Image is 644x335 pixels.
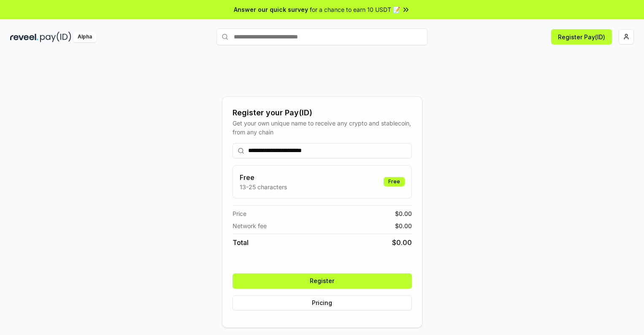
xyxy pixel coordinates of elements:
[392,237,412,248] span: $ 0.00
[233,237,249,248] span: Total
[233,209,246,218] span: Price
[384,177,405,186] div: Free
[310,5,400,14] span: for a chance to earn 10 USDT 📝
[10,32,38,42] img: reveel_dark
[551,29,612,44] button: Register Pay(ID)
[233,119,412,136] div: Get your own unique name to receive any crypto and stablecoin, from any chain
[233,107,412,119] div: Register your Pay(ID)
[40,32,71,42] img: pay_id
[233,221,267,230] span: Network fee
[240,182,287,191] p: 13-25 characters
[233,273,412,289] button: Register
[234,5,308,14] span: Answer our quick survey
[73,32,97,42] div: Alpha
[233,295,412,310] button: Pricing
[240,172,287,182] h3: Free
[395,221,412,230] span: $ 0.00
[395,209,412,218] span: $ 0.00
